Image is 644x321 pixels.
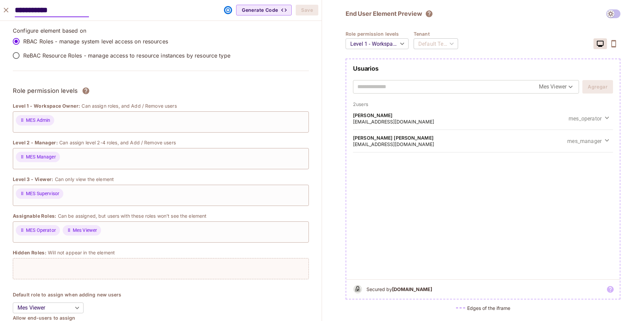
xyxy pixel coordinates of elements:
h5: [EMAIL_ADDRESS][DOMAIN_NAME] [353,118,434,125]
button: Save [296,5,318,15]
p: RBAC Roles - manage system level access on resources [23,38,168,45]
svg: This element was embedded [224,6,232,14]
button: Agregar [582,80,613,94]
svg: The element will only show tenant specific content. No user information will be visible across te... [425,10,433,18]
h4: Default role to assign when adding new users [13,291,309,298]
span: MES Manager [26,153,56,160]
p: Can assign level 2-4 roles, and Add / Remove users [59,139,176,146]
h4: Allow end-users to assign [13,315,309,321]
h3: Role permission levels [13,86,78,96]
p: ReBAC Resource Roles - manage access to resource instances by resource type [23,52,230,59]
h4: [PERSON_NAME] [353,112,434,118]
h5: Secured by [366,286,432,292]
p: Configure element based on [13,27,309,34]
p: Will not appear in the element [48,249,115,256]
button: mes_manager [564,136,613,146]
span: Hidden Roles: [13,249,46,256]
h4: [PERSON_NAME] [PERSON_NAME] [353,135,434,141]
div: Default Tenant [414,34,458,53]
div: Level 1 - Workspace Owner [346,34,409,53]
p: Can be assigned, but users with these roles won’t see the element [58,213,207,219]
h2: Usuarios [353,65,613,73]
p: Can only view the element [55,176,114,182]
span: MES Operator [26,227,56,234]
p: 2 users [353,101,613,107]
span: Level 3 - Viewer: [13,176,54,183]
h5: Edges of the iframe [467,305,510,311]
span: Assignable Roles: [13,213,57,219]
span: MES Supervisor [26,190,59,197]
h4: Tenant [414,31,463,37]
img: b&w logo [352,283,364,295]
h2: End User Element Preview [346,10,422,18]
b: [DOMAIN_NAME] [392,286,432,292]
span: mes_manager [567,137,602,145]
div: Mes Viewer [539,81,575,92]
span: Level 2 - Manager: [13,139,58,146]
div: Mes Viewer [13,298,84,317]
span: MES Admin [26,117,50,124]
h4: Role permission levels [346,31,414,37]
svg: Assign roles to different permission levels and grant users the correct rights over each element.... [82,87,90,95]
button: mes_operator [565,113,613,124]
span: Level 1 - Workspace Owner: [13,103,80,109]
span: mes_operator [569,115,602,122]
span: Mes Viewer [73,227,97,234]
p: Can assign roles, and Add / Remove users [82,103,176,109]
button: Generate Code [236,5,292,15]
h5: [EMAIL_ADDRESS][DOMAIN_NAME] [353,141,434,147]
